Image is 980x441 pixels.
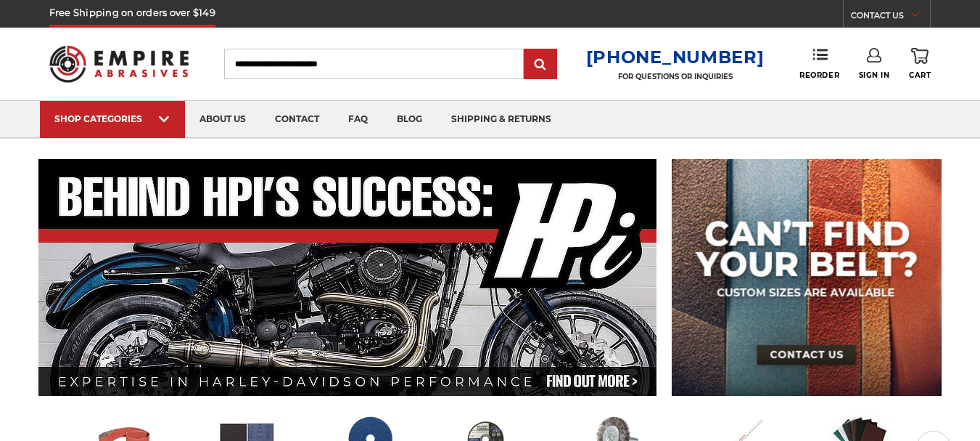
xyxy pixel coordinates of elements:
a: Reorder [799,48,839,79]
a: Cart [909,48,931,80]
p: FOR QUESTIONS OR INQUIRIES [586,72,765,81]
a: shipping & returns [437,101,566,138]
div: SHOP CATEGORIES [54,113,170,124]
a: blog [382,101,437,138]
span: Reorder [799,70,839,80]
span: Cart [909,70,931,80]
a: contact [260,101,334,138]
a: CONTACT US [851,7,930,28]
a: [PHONE_NUMBER] [586,46,765,68]
img: promo banner for custom belts. [672,159,942,396]
span: Sign In [859,70,890,80]
img: Banner for an interview featuring Horsepower Inc who makes Harley performance upgrades featured o... [38,159,657,396]
a: about us [185,101,260,138]
input: Submit [526,50,555,79]
img: Empire Abrasives [49,36,189,91]
a: faq [334,101,382,138]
